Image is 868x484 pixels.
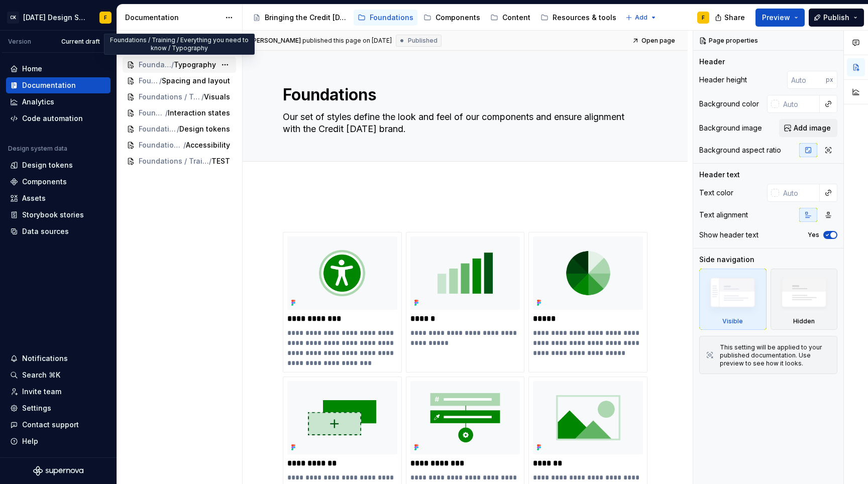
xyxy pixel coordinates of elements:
[762,13,790,23] span: Preview
[174,60,216,70] span: Typography
[159,76,162,86] span: /
[6,190,111,206] a: Assets
[22,177,67,187] div: Components
[165,108,168,118] span: /
[6,207,111,223] a: Storybook stories
[177,124,179,134] span: /
[179,124,230,134] span: Design tokens
[22,64,42,74] div: Home
[823,13,849,23] span: Publish
[354,10,417,26] a: Foundations
[211,156,230,166] span: TEST
[123,73,236,89] a: Foundations / Training / Everything you need to know/Spacing and layout
[139,124,177,134] span: Foundations / Training / Everything you need to know
[6,157,111,173] a: Design tokens
[6,433,111,449] button: Help
[6,350,111,367] button: Notifications
[139,108,165,118] span: Foundations / Training / Everything you need to know
[629,34,680,48] a: Open page
[779,95,820,113] input: Auto
[533,236,643,310] img: 3ff47725-7094-423c-95d2-365ea4f27604.png
[287,381,397,454] img: 971d2f78-9ace-4815-a9a0-a3aead752842.png
[23,13,87,23] div: [DATE] Design System
[104,14,107,22] div: F
[22,210,84,220] div: Storybook stories
[249,10,352,26] a: Bringing the Credit [DATE] brand to life across products
[104,34,255,55] div: Foundations / Training / Everything you need to know / Typography
[61,38,100,46] span: Current draft
[6,417,111,433] button: Contact support
[22,113,83,124] div: Code automation
[6,94,111,110] a: Analytics
[22,193,46,203] div: Assets
[370,13,413,23] div: Foundations
[168,108,230,118] span: Interaction states
[699,255,754,265] div: Side navigation
[419,10,484,26] a: Components
[123,137,236,153] a: Foundations / Training / Everything you need to know/Accessibility
[6,400,111,416] a: Settings
[281,109,645,137] textarea: Our set of styles define the look and feel of our components and ensure alignment with the Credit...
[302,37,392,45] div: published this page on [DATE]
[536,10,620,26] a: Resources & tools
[699,210,748,220] div: Text alignment
[699,99,759,109] div: Background color
[7,12,19,24] div: CK
[57,35,113,49] button: Current draft
[787,71,826,89] input: Auto
[710,9,751,27] button: Share
[724,13,745,23] span: Share
[123,89,236,105] a: Foundations / Training / Everything you need to know/Visuals
[139,140,183,150] span: Foundations / Training / Everything you need to know
[699,123,762,133] div: Background image
[22,80,76,90] div: Documentation
[186,140,230,150] span: Accessibility
[22,387,61,397] div: Invite team
[209,156,211,166] span: /
[162,76,230,86] span: Spacing and layout
[436,13,480,23] div: Components
[183,140,186,150] span: /
[265,13,348,23] div: Bringing the Credit [DATE] brand to life across products
[22,97,54,107] div: Analytics
[8,38,31,46] div: Version
[287,236,397,310] img: 5d56a183-577d-47c4-9f47-8e2564a95860.png
[622,11,660,25] button: Add
[6,223,111,239] a: Data sources
[139,156,209,166] span: Foundations / Training / Everything you need to know
[699,230,758,240] div: Show header text
[171,60,174,70] span: /
[139,92,201,102] span: Foundations / Training / Everything you need to know
[699,75,747,85] div: Header height
[6,61,111,77] a: Home
[139,76,159,86] span: Foundations / Training / Everything you need to know
[22,160,73,170] div: Design tokens
[2,7,115,28] button: CK[DATE] Design SystemF
[794,123,831,133] span: Add image
[702,14,705,22] div: F
[6,110,111,127] a: Code automation
[755,9,805,27] button: Preview
[699,57,725,67] div: Header
[6,77,111,93] a: Documentation
[779,184,820,202] input: Auto
[123,105,236,121] a: Foundations / Training / Everything you need to know/Interaction states
[22,226,69,236] div: Data sources
[720,343,831,368] div: This setting will be applied to your published documentation. Use preview to see how it looks.
[123,57,236,73] a: Foundations / Training / Everything you need to know/Typography
[249,8,620,28] div: Page tree
[22,353,68,364] div: Notifications
[8,145,67,153] div: Design system data
[6,384,111,400] a: Invite team
[699,269,767,330] div: Visible
[22,370,60,380] div: Search ⌘K
[204,92,230,102] span: Visuals
[6,367,111,383] button: Search ⌘K
[635,14,647,22] span: Add
[779,119,837,137] button: Add image
[123,153,236,169] a: Foundations / Training / Everything you need to know/TEST
[699,145,781,155] div: Background aspect ratio
[699,170,740,180] div: Header text
[125,13,220,23] div: Documentation
[699,188,733,198] div: Text color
